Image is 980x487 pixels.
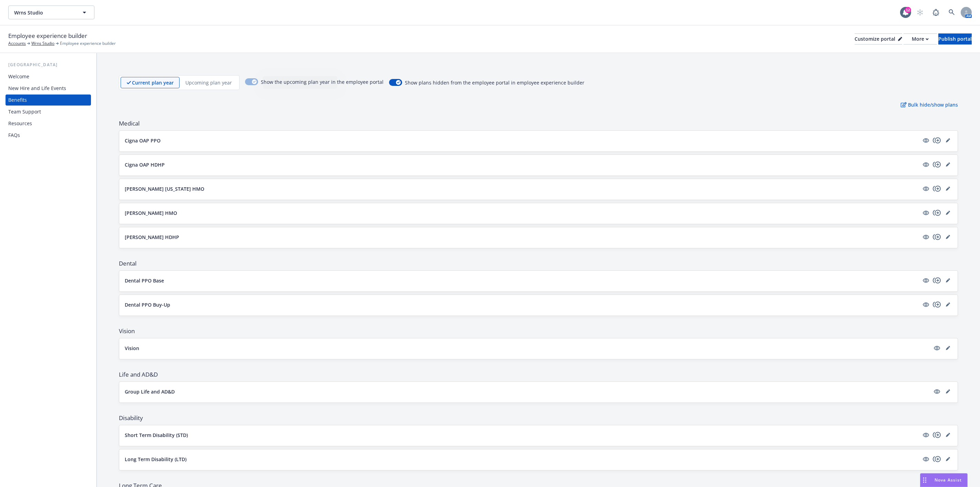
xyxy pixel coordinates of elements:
[125,209,177,217] p: [PERSON_NAME] HMO
[933,431,941,439] a: copyPlus
[6,130,91,141] a: FAQs
[8,31,87,40] span: Employee experience builder
[125,456,186,463] p: Long Term Disability (LTD)
[922,233,930,241] a: visible
[944,136,952,145] a: editPencil
[185,79,232,86] p: Upcoming plan year
[933,387,941,396] a: visible
[125,277,164,284] p: Dental PPO Base
[8,106,41,117] div: Team Support
[944,185,952,193] a: editPencil
[125,431,919,439] button: Short Term Disability (STD)
[944,455,952,463] a: editPencil
[125,233,919,241] button: [PERSON_NAME] HDHP
[125,431,188,439] p: Short Term Disability (STD)
[125,301,919,308] button: Dental PPO Buy-Up
[119,119,958,128] span: Medical
[922,300,930,309] a: visible
[31,40,54,47] a: Wrns Studio
[933,209,941,217] a: copyPlus
[8,130,20,141] div: FAQs
[855,33,902,44] button: Customize portal
[944,300,952,309] a: editPencil
[933,344,941,352] a: visible
[901,101,958,108] p: Bulk hide/show plans
[119,327,958,335] span: Vision
[933,136,941,145] a: copyPlus
[125,137,161,144] p: Cigna OAP PPO
[933,160,941,169] a: copyPlus
[8,118,32,129] div: Resources
[933,300,941,309] a: copyPlus
[8,83,66,94] div: New Hire and Life Events
[905,7,911,13] div: 12
[945,6,959,19] a: Search
[944,160,952,169] a: editPencil
[944,276,952,285] a: editPencil
[944,233,952,241] a: editPencil
[125,137,919,144] button: Cigna OAP PPO
[933,276,941,285] a: copyPlus
[8,95,27,106] div: Benefits
[405,79,584,86] span: Show plans hidden from the employee portal in employee experience builder
[912,34,929,44] div: More
[125,185,204,192] p: [PERSON_NAME] [US_STATE] HMO
[944,344,952,352] a: editPencil
[125,185,919,192] button: [PERSON_NAME] [US_STATE] HMO
[125,209,919,217] button: [PERSON_NAME] HMO
[935,477,962,483] span: Nova Assist
[933,233,941,241] a: copyPlus
[6,118,91,129] a: Resources
[6,95,91,106] a: Benefits
[933,185,941,193] a: copyPlus
[933,455,941,463] a: copyPlus
[132,79,174,86] p: Current plan year
[944,209,952,217] a: editPencil
[922,455,930,463] a: visible
[119,259,958,268] span: Dental
[904,33,937,44] button: More
[8,71,29,82] div: Welcome
[944,387,952,396] a: editPencil
[920,473,968,487] button: Nova Assist
[6,61,91,68] div: [GEOGRAPHIC_DATA]
[6,71,91,82] a: Welcome
[922,209,930,217] a: visible
[922,431,930,439] a: visible
[60,40,116,47] span: Employee experience builder
[119,370,958,379] span: Life and AD&D
[922,276,930,285] a: visible
[922,136,930,145] a: visible
[920,474,929,487] div: Drag to move
[125,388,930,395] button: Group Life and AD&D
[8,6,94,19] button: Wrns Studio
[922,185,930,193] a: visible
[944,431,952,439] a: editPencil
[929,6,943,19] a: Report a Bug
[8,40,26,47] a: Accounts
[14,9,74,16] span: Wrns Studio
[6,106,91,117] a: Team Support
[922,160,930,169] a: visible
[125,277,919,284] button: Dental PPO Base
[125,345,139,352] p: Vision
[913,6,927,19] a: Start snowing
[125,233,179,241] p: [PERSON_NAME] HDHP
[125,345,930,352] button: Vision
[6,83,91,94] a: New Hire and Life Events
[938,33,972,44] button: Publish portal
[125,161,919,168] button: Cigna OAP HDHP
[125,161,165,168] p: Cigna OAP HDHP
